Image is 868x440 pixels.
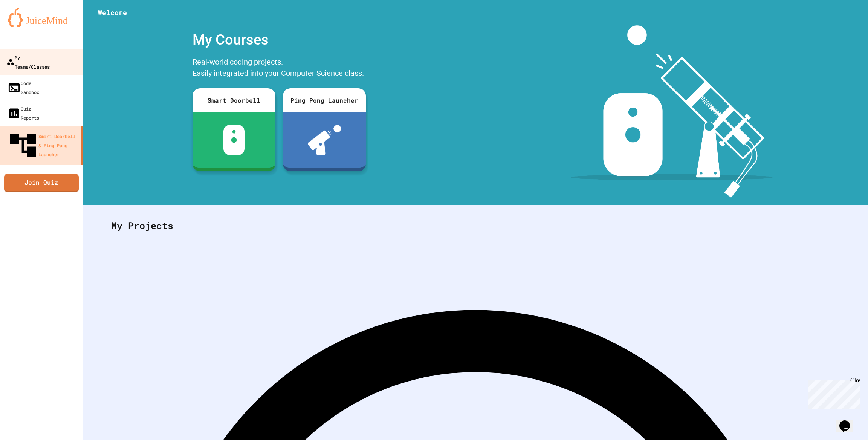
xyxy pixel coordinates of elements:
[308,125,341,155] img: ppl-with-ball.png
[283,88,366,112] div: Ping Pong Launcher
[189,25,370,54] div: My Courses
[4,174,79,192] a: Join Quiz
[189,54,370,83] div: Real-world coding projects. Easily integrated into your Computer Science class.
[6,52,50,71] div: My Teams/Classes
[8,130,78,161] div: Smart Doorbell & Ping Pong Launcher
[805,377,860,409] iframe: chat widget
[836,410,860,432] iframe: chat widget
[193,88,275,112] div: Smart Doorbell
[223,125,245,155] img: sdb-white.svg
[104,211,847,240] div: My Projects
[8,78,39,97] div: Code Sandbox
[3,3,52,48] div: Chat with us now!Close
[8,104,39,122] div: Quiz Reports
[571,25,773,198] img: banner-image-my-projects.png
[8,8,75,27] img: logo-orange.svg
